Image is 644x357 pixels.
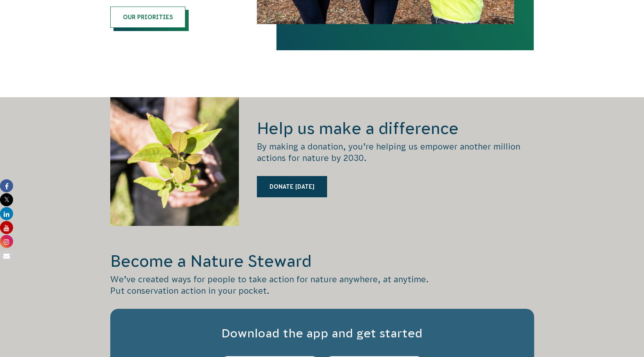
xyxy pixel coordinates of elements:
p: By making a donation, you’re helping us empower another million actions for nature by 2030. [257,141,534,164]
a: Donate [DATE] [257,176,327,197]
p: We’ve created ways for people to take action for nature anywhere, at anytime. Put conservation ac... [110,274,534,297]
h3: Download the app and get started [127,325,518,342]
h2: Help us make a difference [257,118,534,139]
h2: Become a Nature Steward [110,250,534,272]
a: Our priorities [110,7,185,28]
